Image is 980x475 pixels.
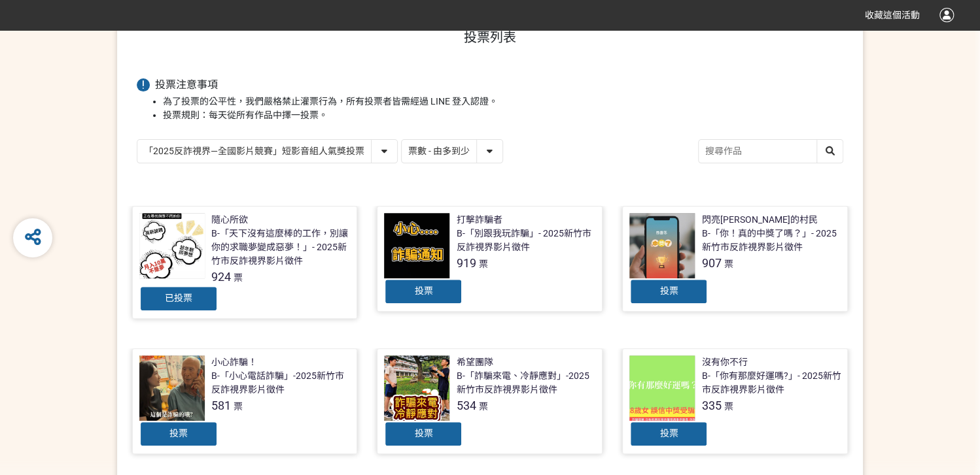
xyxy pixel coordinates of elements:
[622,206,848,312] a: 閃亮[PERSON_NAME]的村民B-「你！真的中獎了嗎？」- 2025新竹市反詐視界影片徵件907票投票
[211,227,351,268] div: B-「天下沒有這麼棒的工作，別讓你的求職夢變成惡夢！」- 2025新竹市反詐視界影片徵件
[211,399,231,412] span: 581
[211,369,351,397] div: B-「小心電話詐騙」-2025新竹市反詐視界影片徵件
[234,272,243,283] span: 票
[701,256,721,270] span: 907
[456,256,476,270] span: 919
[132,206,358,319] a: 隨心所欲B-「天下沒有這麼棒的工作，別讓你的求職夢變成惡夢！」- 2025新竹市反詐視界影片徵件924票已投票
[163,108,843,122] li: 投票規則：每天從所有作品中擇一投票。
[234,401,243,412] span: 票
[701,355,747,369] div: 沒有你不行
[211,270,231,284] span: 924
[211,355,257,369] div: 小心詐騙！
[456,227,595,254] div: B-「別跟我玩詐騙」- 2025新竹市反詐視界影片徵件
[377,206,603,312] a: 打擊詐騙者B-「別跟我玩詐騙」- 2025新竹市反詐視界影片徵件919票投票
[456,355,493,369] div: 希望團隊
[414,428,432,438] span: 投票
[165,293,192,303] span: 已投票
[701,369,841,397] div: B-「你有那麼好運嗎?」- 2025新竹市反詐視界影片徵件
[456,369,595,397] div: B-「詐騙來電、冷靜應對」-2025新竹市反詐視界影片徵件
[155,78,218,91] span: 投票注意事項
[865,10,920,20] span: 收藏這個活動
[478,401,487,412] span: 票
[724,259,733,269] span: 票
[478,259,487,269] span: 票
[701,227,841,254] div: B-「你！真的中獎了嗎？」- 2025新竹市反詐視界影片徵件
[699,140,843,163] input: 搜尋作品
[456,399,476,412] span: 534
[137,29,843,45] h1: 投票列表
[622,348,848,454] a: 沒有你不行B-「你有那麼好運嗎?」- 2025新竹市反詐視界影片徵件335票投票
[724,401,733,412] span: 票
[377,348,603,454] a: 希望團隊B-「詐騙來電、冷靜應對」-2025新竹市反詐視界影片徵件534票投票
[169,428,188,438] span: 投票
[211,213,248,227] div: 隨心所欲
[701,399,721,412] span: 335
[659,428,678,438] span: 投票
[414,286,432,296] span: 投票
[456,213,502,227] div: 打擊詐騙者
[701,213,817,227] div: 閃亮[PERSON_NAME]的村民
[659,286,678,296] span: 投票
[163,95,843,108] li: 為了投票的公平性，我們嚴格禁止灌票行為，所有投票者皆需經過 LINE 登入認證。
[132,348,358,454] a: 小心詐騙！B-「小心電話詐騙」-2025新竹市反詐視界影片徵件581票投票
